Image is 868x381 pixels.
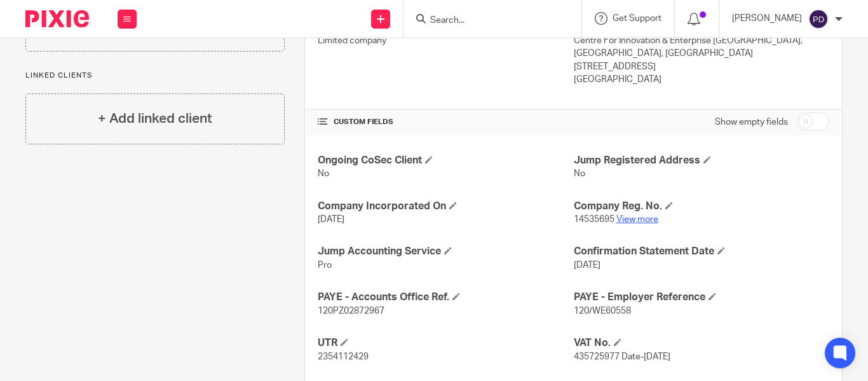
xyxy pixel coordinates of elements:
label: Show empty fields [715,116,788,128]
p: [GEOGRAPHIC_DATA] [574,73,829,86]
h4: Jump Registered Address [574,154,829,167]
span: 2354112429 [318,352,369,361]
span: 120/WE60558 [574,307,631,315]
span: 14535695 [574,215,614,224]
input: Search [429,15,543,27]
h4: CUSTOM FIELDS [318,117,573,127]
h4: Jump Accounting Service [318,245,573,258]
h4: Ongoing CoSec Client [318,154,573,167]
h4: Company Incorporated On [318,200,573,213]
img: Pixie [25,10,89,27]
h4: + Add linked client [98,109,212,128]
span: [DATE] [318,215,344,224]
span: No [574,169,585,178]
p: Centre For Innovation & Enterprise [GEOGRAPHIC_DATA], [GEOGRAPHIC_DATA], [GEOGRAPHIC_DATA] [574,34,829,60]
p: Linked clients [25,71,285,81]
h4: PAYE - Employer Reference [574,291,829,304]
span: 120PZ02872967 [318,307,384,315]
span: [DATE] [574,261,600,270]
p: [STREET_ADDRESS] [574,60,829,73]
h4: PAYE - Accounts Office Ref. [318,291,573,304]
span: Pro [318,261,332,270]
h4: UTR [318,336,573,350]
h4: VAT No. [574,336,829,350]
span: Get Support [613,14,661,23]
h4: Company Reg. No. [574,200,829,213]
p: [PERSON_NAME] [732,12,802,25]
span: 435725977 Date-[DATE] [574,352,670,361]
a: View more [616,215,658,224]
p: Limited company [318,34,573,47]
h4: Confirmation Statement Date [574,245,829,258]
img: svg%3E [808,9,829,29]
span: No [318,169,329,178]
